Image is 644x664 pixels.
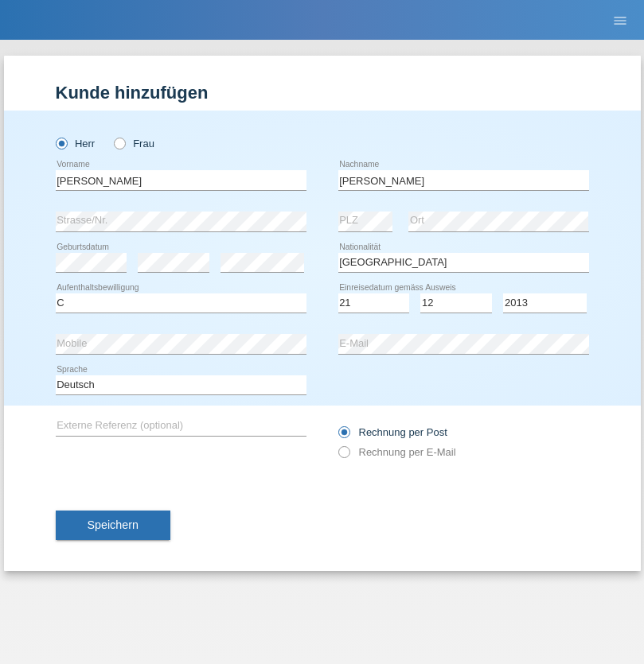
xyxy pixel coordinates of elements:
button: Speichern [56,511,170,541]
input: Herr [56,138,66,148]
label: Rechnung per E-Mail [338,446,456,458]
input: Frau [114,138,124,148]
h1: Kunde hinzufügen [56,83,589,103]
a: menu [604,15,636,25]
label: Herr [56,138,96,149]
i: menu [612,13,628,29]
label: Rechnung per Post [338,426,447,438]
input: Rechnung per E-Mail [338,446,349,466]
input: Rechnung per Post [338,426,349,446]
label: Frau [114,138,154,149]
span: Speichern [88,518,139,531]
